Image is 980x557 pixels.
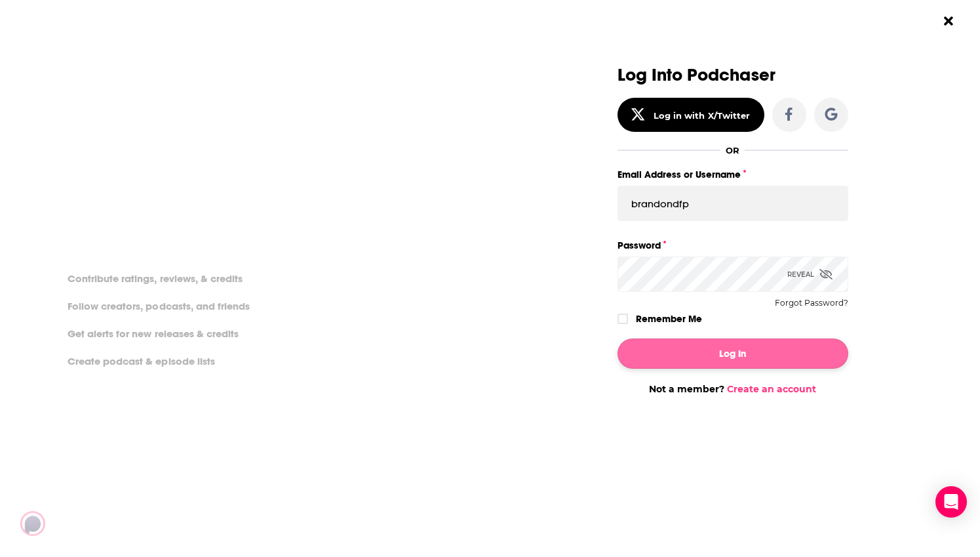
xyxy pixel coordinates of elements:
li: Get alerts for new releases & credits [60,325,248,342]
button: Close Button [936,9,961,33]
label: Remember Me [636,310,702,327]
img: Podchaser - Follow, Share and Rate Podcasts [20,511,146,536]
div: OR [726,145,739,155]
a: create an account [123,69,252,87]
label: Password [617,237,848,254]
div: Log in with X/Twitter [654,110,750,121]
input: Email Address or Username [617,186,848,221]
div: Reveal [787,257,833,292]
div: Open Intercom Messenger [935,486,967,518]
div: Not a member? [617,383,848,395]
li: Contribute ratings, reviews, & credits [60,270,252,287]
a: Podchaser - Follow, Share and Rate Podcasts [20,511,136,536]
button: Log In [617,339,848,369]
button: Log in with X/Twitter [617,98,764,132]
li: On Podchaser you can: [60,247,322,259]
li: Create podcast & episode lists [60,352,224,369]
h3: Log Into Podchaser [617,66,848,85]
a: Create an account [727,383,816,395]
button: Forgot Password? [775,299,848,308]
label: Email Address or Username [617,166,848,183]
li: Follow creators, podcasts, and friends [60,297,260,314]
